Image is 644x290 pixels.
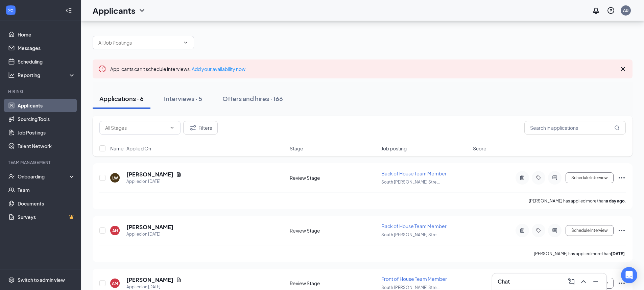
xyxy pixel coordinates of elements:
span: South [PERSON_NAME] Stre ... [381,179,440,185]
svg: Analysis [8,72,15,78]
a: Documents [18,197,75,210]
span: South [PERSON_NAME] Stre ... [381,285,440,290]
a: Applicants [18,99,75,112]
span: Back of House Team Member [381,170,447,176]
span: Name · Applied On [110,145,151,152]
svg: MagnifyingGlass [614,125,620,130]
input: All Job Postings [98,39,180,46]
svg: UserCheck [8,173,15,180]
span: Stage [290,145,303,152]
svg: QuestionInfo [607,6,615,15]
div: AH [112,228,118,234]
a: Job Postings [18,126,75,139]
div: Team Management [8,160,74,165]
div: Review Stage [290,227,377,234]
svg: ActiveNote [518,175,526,180]
span: South [PERSON_NAME] Stre ... [381,232,440,237]
h3: Chat [498,278,510,285]
p: [PERSON_NAME] has applied more than . [534,251,626,257]
svg: Ellipses [618,279,626,287]
div: Offers and hires · 166 [222,94,283,103]
h5: [PERSON_NAME] [126,276,173,284]
span: Score [473,145,486,152]
svg: ChevronDown [183,40,188,45]
b: a day ago [606,198,625,203]
a: SurveysCrown [18,210,75,224]
div: Review Stage [290,174,377,181]
svg: ActiveChat [551,175,559,180]
div: LW [112,175,118,181]
svg: Ellipses [618,174,626,182]
div: Review Stage [290,280,377,287]
input: All Stages [105,124,167,131]
svg: Filter [189,124,197,132]
button: Filter Filters [183,121,218,135]
a: Home [18,28,75,41]
svg: ActiveNote [518,228,526,233]
a: Messages [18,41,75,55]
div: Hiring [8,89,74,94]
b: [DATE] [611,251,625,256]
svg: Tag [534,175,543,180]
svg: ChevronUp [579,277,588,286]
h5: [PERSON_NAME] [126,223,173,231]
svg: Error [98,65,106,73]
a: Talent Network [18,139,75,153]
svg: Document [176,277,182,283]
div: AM [112,281,118,286]
div: Applied on [DATE] [126,178,182,185]
svg: ChevronDown [169,125,175,130]
div: Interviews · 5 [164,94,202,103]
span: Job posting [381,145,407,152]
div: Applied on [DATE] [126,231,173,238]
button: ChevronUp [578,276,589,287]
span: Front of House Team Member [381,276,447,282]
p: [PERSON_NAME] has applied more than . [529,198,626,204]
div: AB [623,7,628,13]
svg: Collapse [65,7,72,14]
a: Add your availability now [192,66,245,72]
button: Minimize [590,276,601,287]
svg: Document [176,172,182,177]
h5: [PERSON_NAME] [126,171,173,178]
svg: Settings [8,276,15,283]
div: Open Intercom Messenger [621,267,637,283]
div: Onboarding [18,173,70,180]
button: Schedule Interview [566,225,614,236]
div: Applications · 6 [99,94,144,103]
h1: Applicants [93,5,135,16]
div: Switch to admin view [18,276,65,283]
svg: Tag [534,228,543,233]
svg: Ellipses [618,226,626,235]
button: Schedule Interview [566,172,614,183]
svg: ActiveChat [551,228,559,233]
span: Back of House Team Member [381,223,447,229]
button: ComposeMessage [566,276,577,287]
a: Sourcing Tools [18,112,75,126]
a: Team [18,183,75,197]
svg: ComposeMessage [567,277,575,286]
div: Reporting [18,72,76,78]
span: Applicants can't schedule interviews. [110,66,245,72]
svg: ChevronDown [138,6,146,15]
svg: Minimize [592,277,600,286]
input: Search in applications [524,121,626,135]
svg: Cross [619,65,627,73]
svg: WorkstreamLogo [7,7,14,14]
svg: Notifications [592,6,600,15]
a: Scheduling [18,55,75,68]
